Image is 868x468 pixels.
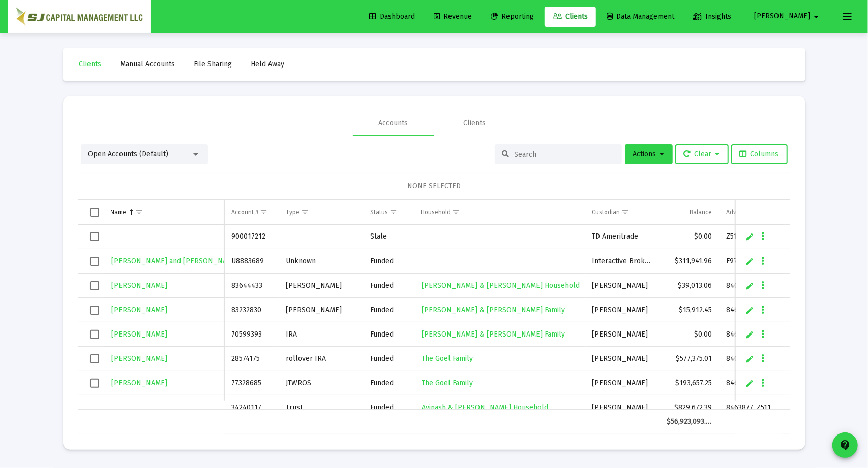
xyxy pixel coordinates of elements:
span: Insights [693,12,731,21]
td: Trust [279,395,363,420]
span: Reporting [491,12,534,21]
td: Z511 [719,225,784,249]
div: Household [421,208,451,216]
a: Edit [745,257,754,266]
td: U8883689 [224,249,278,274]
div: Select row [90,257,99,266]
td: F9778945 [719,249,784,274]
td: $829,672.39 [660,395,719,420]
div: Select all [90,208,99,217]
div: NONE SELECTED [86,181,782,191]
span: [PERSON_NAME] and [PERSON_NAME] [112,257,240,265]
a: Data Management [598,7,682,27]
a: Edit [745,354,754,363]
button: Columns [731,144,788,164]
td: [PERSON_NAME] [585,395,660,420]
div: Accounts [379,118,408,128]
a: Edit [745,232,754,241]
mat-icon: arrow_drop_down [810,7,822,27]
div: Funded [370,354,406,364]
span: Avinash & [PERSON_NAME] Household [422,403,548,412]
td: Column Advisor Code [719,200,784,224]
span: Show filter options for column 'Custodian' [621,208,629,216]
a: [PERSON_NAME] and [PERSON_NAME] [111,254,241,269]
a: Clients [71,54,110,75]
div: Custodian [592,208,620,216]
a: [PERSON_NAME] [111,303,169,317]
div: Funded [370,305,406,315]
span: [PERSON_NAME] & [PERSON_NAME] Household [422,281,580,290]
td: Column Type [279,200,363,224]
a: Edit [745,330,754,339]
td: IRA [279,322,363,347]
div: Select row [90,232,99,241]
div: Funded [370,256,406,266]
a: Reporting [483,7,542,27]
td: 77328685 [224,371,278,395]
a: Edit [745,281,754,290]
div: Funded [370,281,406,291]
td: 8463877 [719,322,784,347]
td: 8463877 [719,274,784,298]
td: Column Name [104,200,225,224]
a: The Goel Family [421,376,474,390]
td: Interactive Brokers [585,249,660,274]
td: 28574175 [224,347,278,371]
td: $311,941.96 [660,249,719,274]
span: [PERSON_NAME] & [PERSON_NAME] Family [422,306,565,314]
a: Manual Accounts [112,54,184,75]
td: 8463877, Z511 [719,395,784,420]
td: [PERSON_NAME] [585,322,660,347]
div: Select row [90,330,99,339]
span: Held Away [251,60,285,69]
div: Balance [690,208,712,216]
a: Edit [745,306,754,315]
div: Funded [370,329,406,340]
span: Clients [79,60,102,69]
span: Clients [553,12,588,21]
span: [PERSON_NAME] [754,12,810,21]
div: Name [111,208,127,216]
span: Show filter options for column 'Account #' [260,208,267,216]
span: Revenue [434,12,472,21]
td: [PERSON_NAME] [585,274,660,298]
td: Column Custodian [585,200,660,224]
td: 8463877, Z511 [719,347,784,371]
td: [PERSON_NAME] [279,298,363,322]
a: [PERSON_NAME] & [PERSON_NAME] Household [421,278,581,293]
img: Dashboard [16,7,143,27]
td: 34240117 [224,395,278,420]
span: Clear [684,150,720,158]
div: Data grid [78,200,790,434]
span: [PERSON_NAME] & [PERSON_NAME] Family [422,330,565,339]
td: 8463877 [719,298,784,322]
div: Select row [90,354,99,363]
input: Search [515,150,614,159]
td: 1% Flat Rate [784,395,858,420]
td: [PERSON_NAME] [585,347,660,371]
span: [PERSON_NAME] [112,281,168,290]
a: [PERSON_NAME] [111,351,169,366]
td: [PERSON_NAME] [279,274,363,298]
span: [PERSON_NAME] [112,354,168,363]
td: Column Account # [224,200,278,224]
a: The Goel Family [421,351,474,366]
div: Stale [370,231,406,242]
div: Account # [231,208,258,216]
td: $193,657.25 [660,371,719,395]
div: Select row [90,281,99,290]
td: 8463877, Z511 [719,371,784,395]
span: Show filter options for column 'Household' [452,208,460,216]
td: $15,912.45 [660,298,719,322]
div: Clients [464,118,486,128]
td: Column Status [363,200,413,224]
a: [PERSON_NAME] & [PERSON_NAME] Family [421,303,566,317]
div: Select row [90,379,99,388]
td: 83644433 [224,274,278,298]
a: Revenue [426,7,480,27]
a: [PERSON_NAME] [111,327,169,342]
a: File Sharing [186,54,241,75]
td: Column Household [413,200,585,224]
a: Insights [685,7,739,27]
button: Actions [625,144,673,164]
